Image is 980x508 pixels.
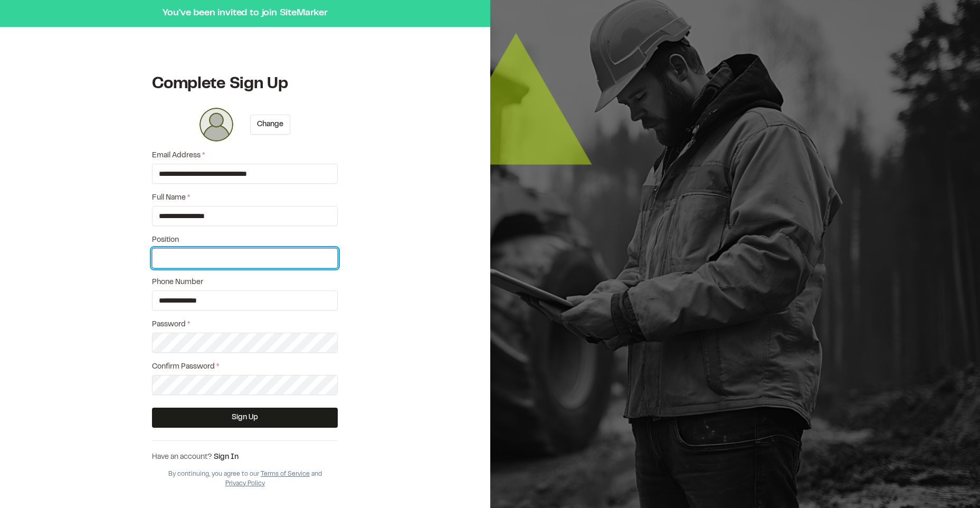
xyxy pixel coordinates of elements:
[152,277,338,288] label: Phone Number
[250,115,290,135] button: Change
[199,108,233,142] img: Profile Photo
[152,408,338,428] button: Sign Up
[214,454,239,460] a: Sign In
[152,319,338,331] label: Password
[225,479,265,488] button: Privacy Policy
[152,234,338,246] label: Position
[152,74,338,95] h1: Complete Sign Up
[152,192,338,204] label: Full Name
[152,361,338,373] label: Confirm Password
[152,150,338,162] label: Email Address
[261,469,310,479] button: Terms of Service
[199,108,233,142] div: Click or Drag and Drop to change photo
[152,451,338,463] div: Have an account?
[152,469,338,488] div: By continuing, you agree to our and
